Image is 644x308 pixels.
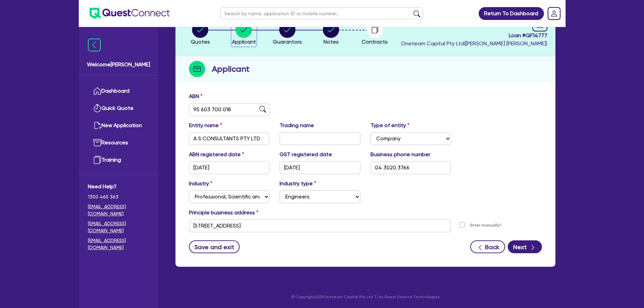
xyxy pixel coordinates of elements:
[88,100,149,117] a: Quick Quote
[88,237,149,251] a: [EMAIL_ADDRESS][DOMAIN_NAME]
[88,151,149,169] a: Training
[88,117,149,134] a: New Application
[232,39,256,45] span: Applicant
[361,21,388,46] button: Contracts
[401,40,547,47] span: Oneteam Capital Pty Ltd ( [PERSON_NAME] [PERSON_NAME] )
[220,7,423,19] input: Search by name, application ID or mobile number...
[401,31,547,40] span: Loan # QF14777
[87,61,150,69] span: Welcome [PERSON_NAME]
[93,139,101,147] img: resources
[189,150,244,159] label: ABN registered date
[470,222,501,229] label: Enter manually?
[259,106,266,113] img: abn-lookup icon
[280,180,316,188] label: Industry type
[93,104,101,112] img: quick-quote
[189,92,202,100] label: ABN
[189,180,212,188] label: Industry
[88,82,149,100] a: Dashboard
[212,63,249,75] h2: Applicant
[88,183,149,191] span: Need Help?
[323,21,339,46] button: Notes
[280,161,360,174] input: DD / MM / YYYY
[189,161,270,174] input: DD / MM / YYYY
[88,220,149,234] a: [EMAIL_ADDRESS][DOMAIN_NAME]
[280,121,314,129] label: Trading name
[171,294,560,300] p: © Copyright 2025 Oneteam Capital Pty Ltd T/as Quest Finance Technologies
[93,121,101,129] img: new-application
[470,240,505,253] button: Back
[93,156,101,164] img: training
[191,39,210,45] span: Quotes
[371,150,430,159] label: Business phone number
[545,5,563,22] a: Dropdown toggle
[88,134,149,151] a: Resources
[189,121,222,129] label: Entity name
[88,203,149,217] a: [EMAIL_ADDRESS][DOMAIN_NAME]
[189,240,240,253] button: Save and exit
[280,150,332,159] label: GST registered date
[362,39,388,45] span: Contracts
[272,21,302,46] button: Guarantors
[324,39,339,45] span: Notes
[90,8,170,19] img: quest-connect-logo-blue
[190,21,210,46] button: Quotes
[88,193,149,200] span: 1300 465 363
[189,209,258,217] label: Principle business address
[273,39,302,45] span: Guarantors
[88,39,101,51] img: icon-menu-close
[189,61,205,77] img: step-icon
[232,21,256,46] button: Applicant
[508,240,542,253] button: Next
[371,121,409,129] label: Type of entity
[479,7,544,20] a: Return To Dashboard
